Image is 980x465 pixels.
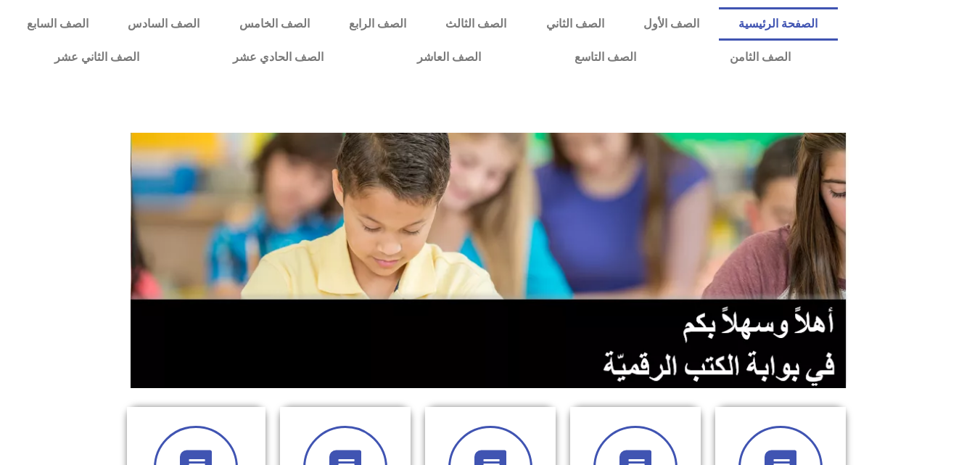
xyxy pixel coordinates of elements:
[426,7,526,41] a: الصف الثالث
[186,41,370,74] a: الصف الحادي عشر
[220,7,329,41] a: الصف الخامس
[329,7,426,41] a: الصف الرابع
[683,41,837,74] a: الصف الثامن
[7,7,108,41] a: الصف السابع
[7,41,186,74] a: الصف الثاني عشر
[527,7,624,41] a: الصف الثاني
[108,7,219,41] a: الصف السادس
[719,7,837,41] a: الصفحة الرئيسية
[527,41,683,74] a: الصف التاسع
[370,41,527,74] a: الصف العاشر
[624,7,719,41] a: الصف الأول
